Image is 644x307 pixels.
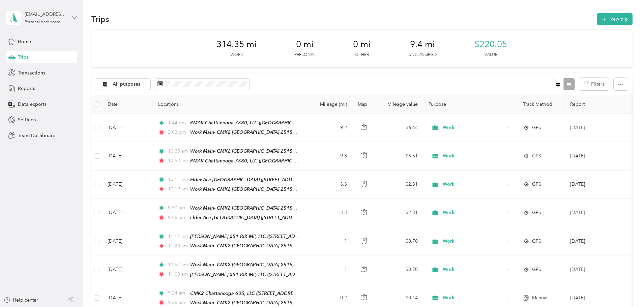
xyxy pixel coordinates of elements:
[474,39,507,50] span: $220.05
[308,171,352,199] td: 3.3
[308,255,352,284] td: 1
[168,176,187,183] span: 10:11 am
[410,39,435,50] span: 9.4 mi
[102,255,153,284] td: [DATE]
[18,38,31,45] span: Home
[102,171,153,199] td: [DATE]
[376,142,423,170] td: $6.51
[190,186,426,192] span: Work Main- CMK2 [GEOGRAPHIC_DATA] 2515, LLC ([STREET_ADDRESS], [GEOGRAPHIC_DATA], [US_STATE])
[443,266,504,273] span: Work
[376,114,423,142] td: $6.44
[532,266,541,273] span: GPS
[597,13,633,25] button: New trip
[579,78,609,90] button: Filters
[408,52,437,58] p: Unclassified
[443,124,504,131] span: Work
[376,255,423,284] td: $0.70
[216,39,257,50] span: 314.35 mi
[565,227,626,255] td: Sep 2025
[102,95,153,114] th: Date
[532,181,541,188] span: GPS
[18,116,36,123] span: Settings
[308,114,352,142] td: 9.2
[18,85,35,92] span: Reports
[353,39,371,50] span: 0 mi
[18,132,56,139] span: Team Dashboard
[518,95,565,114] th: Track Method
[168,233,187,240] span: 11:17 am
[606,269,644,307] iframe: Everlance-gr Chat Button Frame
[190,272,427,277] span: [PERSON_NAME] 251 RIK MP, LLC ([STREET_ADDRESS][PERSON_NAME], [GEOGRAPHIC_DATA], [US_STATE])
[168,299,187,306] span: 9:28 am
[443,209,504,216] span: Work
[102,227,153,255] td: [DATE]
[168,204,187,212] span: 9:50 am
[190,148,426,154] span: Work Main- CMK2 [GEOGRAPHIC_DATA] 2515, LLC ([STREET_ADDRESS], [GEOGRAPHIC_DATA], [US_STATE])
[102,142,153,170] td: [DATE]
[168,261,187,269] span: 10:57 am
[376,227,423,255] td: $0.70
[190,300,426,306] span: Work Main- CMK2 [GEOGRAPHIC_DATA] 2515, LLC ([STREET_ADDRESS], [GEOGRAPHIC_DATA], [US_STATE])
[153,95,308,114] th: Locations
[168,148,187,155] span: 10:35 am
[113,82,141,87] span: All purposes
[190,262,426,268] span: Work Main- CMK2 [GEOGRAPHIC_DATA] 2515, LLC ([STREET_ADDRESS], [GEOGRAPHIC_DATA], [US_STATE])
[190,120,335,126] span: PMAK Chattanooga 7380, LLC ([GEOGRAPHIC_DATA], [US_STATE])
[190,205,373,211] span: Work Main- CMK2 [GEOGRAPHIC_DATA] 2515, LLC ([STREET_ADDRESS][US_STATE])
[4,297,38,304] button: Help center
[168,271,187,278] span: 11:00 am
[352,95,376,114] th: Map
[18,69,45,76] span: Transactions
[532,238,541,245] span: GPS
[532,152,541,160] span: GPS
[25,11,67,18] div: [EMAIL_ADDRESS][DOMAIN_NAME]
[25,20,61,24] div: Personal dashboard
[308,95,352,114] th: Mileage (mi)
[294,52,315,58] p: Personal
[102,199,153,227] td: [DATE]
[565,114,626,142] td: Sep 2025
[190,158,335,164] span: PMAK Chattanooga 7380, LLC ([GEOGRAPHIC_DATA], [US_STATE])
[18,54,28,61] span: Trips
[190,177,382,183] span: Elder Ace [GEOGRAPHIC_DATA] ([STREET_ADDRESS], [GEOGRAPHIC_DATA], [US_STATE])
[308,227,352,255] td: 1
[485,52,497,58] p: Value
[168,157,187,164] span: 10:53 am
[565,255,626,284] td: Sep 2025
[532,209,541,216] span: GPS
[443,238,504,245] span: Work
[376,95,423,114] th: Mileage value
[168,289,187,297] span: 9:24 am
[565,199,626,227] td: Sep 2025
[190,243,373,249] span: Work Main- CMK2 [GEOGRAPHIC_DATA] 2515, LLC ([STREET_ADDRESS][US_STATE])
[423,95,518,114] th: Purpose
[190,290,325,296] span: CMK2 Chattanooga 605, LLC ([STREET_ADDRESS][US_STATE])
[308,142,352,170] td: 9.3
[565,171,626,199] td: Sep 2025
[308,199,352,227] td: 3.3
[565,95,626,114] th: Report
[443,152,504,160] span: Work
[168,214,187,221] span: 9:58 am
[190,215,382,220] span: Elder Ace [GEOGRAPHIC_DATA] ([STREET_ADDRESS], [GEOGRAPHIC_DATA], [US_STATE])
[532,124,541,131] span: GPS
[168,185,187,193] span: 10:19 am
[18,101,47,108] span: Data exports
[168,129,187,136] span: 2:03 pm
[565,142,626,170] td: Sep 2025
[190,129,373,135] span: Work Main- CMK2 [GEOGRAPHIC_DATA] 2515, LLC ([STREET_ADDRESS][US_STATE])
[91,16,109,23] h1: Trips
[355,52,369,58] p: Other
[168,242,187,250] span: 11:20 am
[190,234,427,239] span: [PERSON_NAME] 251 RIK MP, LLC ([STREET_ADDRESS][PERSON_NAME], [GEOGRAPHIC_DATA], [US_STATE])
[230,52,243,58] p: Work
[168,119,187,127] span: 1:44 pm
[443,294,504,302] span: Work
[296,39,314,50] span: 0 mi
[532,294,547,302] span: Manual
[443,181,504,188] span: Work
[376,199,423,227] td: $2.31
[102,114,153,142] td: [DATE]
[376,171,423,199] td: $2.31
